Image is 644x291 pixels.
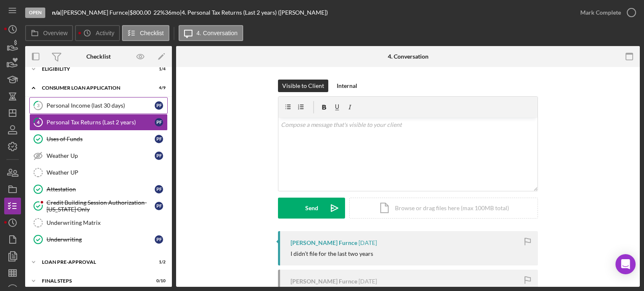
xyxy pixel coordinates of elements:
a: Weather UpPF [29,147,168,164]
div: Consumer Loan Application [42,85,145,90]
div: Open [25,8,45,18]
div: Checklist [86,53,111,60]
label: Overview [43,30,68,36]
div: [PERSON_NAME] Furnce [291,239,357,246]
div: 22 % [153,9,165,16]
div: | 4. Personal Tax Returns (Last 2 years) ([PERSON_NAME]) [180,9,328,16]
div: FINAL STEPS [42,278,145,283]
div: Personal Tax Returns (Last 2 years) [47,119,155,126]
div: P F [155,152,163,160]
div: Credit Building Session Authorization- [US_STATE] Only [47,199,155,213]
button: Internal [332,80,361,92]
div: 4. Conversation [388,53,428,60]
div: Internal [337,80,357,92]
div: P F [155,101,163,110]
div: 1 / 2 [151,260,166,265]
a: Underwriting Matrix [29,214,168,231]
button: Activity [75,25,119,41]
time: 2025-02-18 02:34 [358,278,377,285]
div: Send [305,198,318,219]
div: Visible to Client [282,80,324,92]
a: 4Personal Tax Returns (Last 2 years)PF [29,114,168,131]
tspan: 3 [37,103,39,108]
div: 36 mo [165,9,180,16]
div: P F [155,202,163,210]
div: Open Intercom Messenger [615,254,636,274]
div: 1 / 4 [151,67,166,72]
div: P F [155,135,163,143]
a: 3Personal Income (last 30 days)PF [29,97,168,114]
div: Underwriting Matrix [47,219,167,226]
div: Weather Up [47,152,155,159]
button: Checklist [122,25,169,41]
button: Mark Complete [572,4,640,21]
tspan: 4 [37,119,40,125]
div: P F [155,118,163,126]
div: Mark Complete [580,4,621,21]
button: Visible to Client [278,80,328,92]
a: Weather UP [29,164,168,181]
div: P F [155,235,163,244]
div: Weather UP [47,169,167,176]
div: Attestation [47,186,155,193]
a: AttestationPF [29,181,168,198]
div: Loan Pre-Approval [42,260,145,265]
div: Eligibility [42,67,145,72]
div: Uses of Funds [47,136,155,142]
b: n/a [52,9,60,16]
div: Underwriting [47,236,155,243]
a: Uses of FundsPF [29,131,168,147]
button: Overview [25,25,73,41]
div: | [52,9,62,16]
label: Checklist [140,30,164,36]
div: [PERSON_NAME] Furnce [291,278,357,285]
a: UnderwritingPF [29,231,168,248]
div: Personal Income (last 30 days) [47,102,155,109]
button: Send [278,198,345,219]
button: 4. Conversation [179,25,243,41]
div: P F [155,185,163,193]
div: 4 / 9 [151,85,166,90]
div: [PERSON_NAME] Furnce | [62,9,130,16]
label: Activity [96,30,114,36]
div: 0 / 10 [151,278,166,283]
a: Credit Building Session Authorization- [US_STATE] OnlyPF [29,198,168,214]
div: $800.00 [130,9,153,16]
time: 2025-02-18 02:35 [358,239,377,246]
label: 4. Conversation [197,30,238,36]
div: I didn’t file for the last two years [291,250,373,257]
